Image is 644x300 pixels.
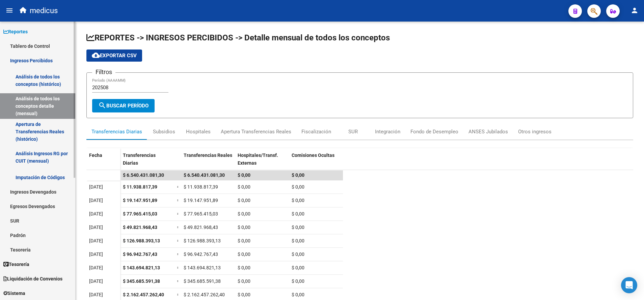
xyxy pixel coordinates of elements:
span: $ 0,00 [238,198,250,203]
span: Comisiones Ocultas [292,153,334,158]
span: = [177,211,180,216]
span: $ 77.965.415,03 [123,211,157,216]
span: $ 96.942.767,43 [184,252,218,257]
span: $ 0,00 [292,198,304,203]
span: $ 0,00 [292,252,304,257]
span: $ 0,00 [238,278,250,284]
div: Apertura Transferencias Reales [221,128,291,135]
span: $ 126.988.393,13 [184,238,221,243]
span: Reportes [3,28,28,35]
span: $ 0,00 [292,292,304,297]
div: Fiscalización [301,128,331,135]
span: Transferencias Reales [184,153,232,158]
span: $ 77.965.415,03 [184,211,218,216]
span: $ 96.942.767,43 [123,252,157,257]
span: $ 6.540.431.081,30 [184,172,225,178]
span: Exportar CSV [92,53,137,59]
span: medicus [30,3,58,18]
span: $ 0,00 [238,225,250,230]
span: $ 0,00 [292,172,304,178]
div: Otros ingresos [518,128,552,135]
datatable-header-cell: Hospitales/Transf. Externas [235,148,289,176]
span: Hospitales/Transf. Externas [238,153,278,166]
div: Subsidios [153,128,175,135]
span: $ 6.540.431.081,30 [123,172,164,178]
span: = [177,292,180,297]
span: $ 49.821.968,43 [184,225,218,230]
div: Integración [375,128,400,135]
mat-icon: menu [5,6,14,14]
span: [DATE] [89,292,103,297]
span: = [177,278,180,284]
span: [DATE] [89,184,103,190]
h3: Filtros [92,67,115,77]
span: $ 0,00 [292,238,304,243]
span: Tesorería [3,261,29,268]
div: Transferencias Diarias [91,128,142,135]
span: = [177,198,180,203]
span: Transferencias Diarias [123,153,156,166]
span: $ 19.147.951,89 [184,198,218,203]
datatable-header-cell: Fecha [86,148,120,176]
span: $ 11.938.817,39 [184,184,218,190]
span: $ 0,00 [292,184,304,190]
div: Fondo de Desempleo [410,128,458,135]
span: $ 0,00 [292,265,304,270]
span: [DATE] [89,225,103,230]
span: = [177,238,180,243]
span: [DATE] [89,238,103,243]
span: Buscar Período [98,103,149,109]
mat-icon: search [98,101,106,109]
button: Exportar CSV [86,49,142,62]
span: [DATE] [89,265,103,270]
span: $ 2.162.457.262,40 [123,292,164,297]
datatable-header-cell: Comisiones Ocultas [289,148,343,176]
span: $ 345.685.591,38 [123,278,160,284]
span: REPORTES -> INGRESOS PERCIBIDOS -> Detalle mensual de todos los conceptos [86,33,390,42]
span: $ 143.694.821,13 [123,265,160,270]
span: [DATE] [89,211,103,216]
span: $ 0,00 [238,292,250,297]
div: Open Intercom Messenger [621,277,637,293]
span: = [177,225,180,230]
span: $ 126.988.393,13 [123,238,160,243]
div: SUR [348,128,358,135]
span: $ 0,00 [238,238,250,243]
button: Buscar Período [92,99,155,112]
span: = [177,184,180,190]
span: $ 0,00 [238,172,250,178]
span: $ 0,00 [238,265,250,270]
span: $ 49.821.968,43 [123,225,157,230]
span: $ 2.162.457.262,40 [184,292,225,297]
span: $ 0,00 [238,184,250,190]
span: = [177,252,180,257]
span: $ 0,00 [292,225,304,230]
div: Hospitales [186,128,211,135]
span: [DATE] [89,278,103,284]
span: Fecha [89,153,102,158]
span: Liquidación de Convenios [3,275,62,282]
mat-icon: person [630,6,639,14]
mat-icon: cloud_download [92,51,100,59]
span: $ 19.147.951,89 [123,198,157,203]
span: [DATE] [89,252,103,257]
span: Sistema [3,290,25,297]
span: $ 143.694.821,13 [184,265,221,270]
span: [DATE] [89,198,103,203]
span: $ 0,00 [238,211,250,216]
span: $ 11.938.817,39 [123,184,157,190]
span: $ 345.685.591,38 [184,278,221,284]
div: ANSES Jubilados [468,128,508,135]
datatable-header-cell: Transferencias Reales [181,148,235,176]
span: $ 0,00 [292,278,304,284]
span: $ 0,00 [292,211,304,216]
datatable-header-cell: Transferencias Diarias [120,148,174,176]
span: $ 0,00 [238,252,250,257]
span: = [177,265,180,270]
